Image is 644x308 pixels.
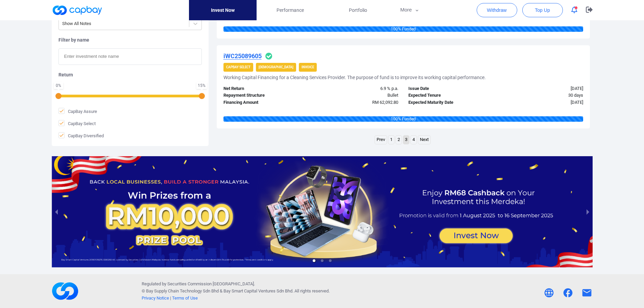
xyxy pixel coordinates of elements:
div: Repayment Structure [218,92,311,99]
a: Privacy Notice [142,295,169,301]
div: Financing Amount [218,99,311,106]
li: slide item 1 [313,259,315,262]
a: Page 3 is your current page [403,136,409,144]
h5: Return [58,72,202,78]
button: Withdraw [477,3,517,17]
input: Enter investment note name [58,48,202,65]
div: 30 days [496,92,588,99]
div: Issue Date [403,85,496,92]
h5: Working Capital Financing for a Cleaning Services Provider. The purpose of fund is to improve its... [223,74,486,80]
span: CapBay Assure [58,108,97,115]
button: next slide / item [583,156,593,268]
span: Performance [277,6,304,14]
button: previous slide / item [52,156,61,268]
span: CapBay Select [58,120,96,127]
li: slide item 2 [321,259,324,262]
u: iWC25089605 [223,52,262,60]
a: Next page [418,136,430,144]
img: footerLogo [52,278,79,305]
span: RM 62,092.80 [372,100,398,105]
strong: Invoice [302,65,314,69]
li: slide item 3 [329,259,332,262]
div: 0 % [55,84,62,88]
span: Bay Smart Capital Ventures Sdn Bhd [223,288,292,293]
button: Top Up [522,3,563,17]
div: 100 % Funded [223,116,583,122]
a: Previous page [375,136,387,144]
h5: Filter by name [58,37,202,43]
span: CapBay Diversified [58,132,104,139]
p: Regulated by Securities Commission [GEOGRAPHIC_DATA]. © Bay Supply Chain Technology Sdn Bhd & . A... [142,281,330,302]
div: [DATE] [496,99,588,106]
div: Bullet [311,92,403,99]
span: Top Up [535,7,550,14]
span: Portfolio [349,6,367,14]
div: Expected Maturity Date [403,99,496,106]
div: 15 % [198,84,206,88]
div: Net Return [218,85,311,92]
div: 100 % Funded [223,26,583,32]
strong: [DEMOGRAPHIC_DATA] [259,65,293,69]
strong: CapBay Select [226,65,251,69]
a: Terms of Use [172,295,198,301]
div: [DATE] [496,85,588,92]
div: 6.9 % p.a. [311,85,403,92]
div: Expected Tenure [403,92,496,99]
a: Page 2 [396,136,402,144]
a: Page 4 [411,136,416,144]
a: Page 1 [388,136,394,144]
